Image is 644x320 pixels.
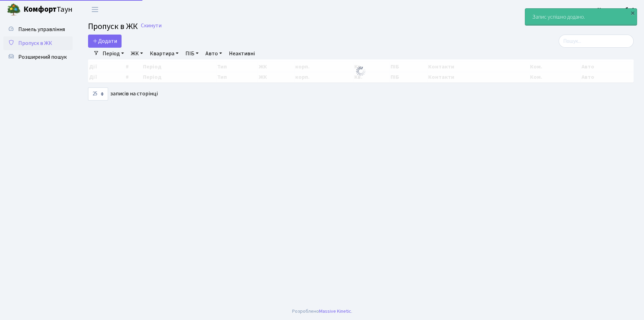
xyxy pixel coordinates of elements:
[3,50,73,64] a: Розширений пошук
[597,6,636,14] a: Консьєрж б. 4.
[88,35,122,48] a: Додати
[88,87,108,101] select: записів на сторінці
[597,6,636,13] b: Консьєрж б. 4.
[23,4,73,16] span: Таун
[292,308,352,315] div: Розроблено .
[18,39,52,47] span: Пропуск в ЖК
[100,48,127,59] a: Період
[559,35,634,48] input: Пошук...
[183,48,201,59] a: ПІБ
[525,9,637,25] div: Запис успішно додано.
[86,4,104,15] button: Переключити навігацію
[141,22,162,29] a: Скинути
[203,48,225,59] a: Авто
[18,53,67,61] span: Розширений пошук
[128,48,146,59] a: ЖК
[18,26,65,33] span: Панель управління
[3,36,73,50] a: Пропуск в ЖК
[355,66,366,77] img: Обробка...
[88,87,158,101] label: записів на сторінці
[88,20,138,32] span: Пропуск в ЖК
[226,48,258,59] a: Неактивні
[3,22,73,36] a: Панель управління
[7,3,21,17] img: logo.png
[629,9,636,16] div: ×
[23,4,57,15] b: Комфорт
[319,308,351,315] a: Massive Kinetic
[147,48,181,59] a: Квартира
[93,37,117,45] span: Додати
